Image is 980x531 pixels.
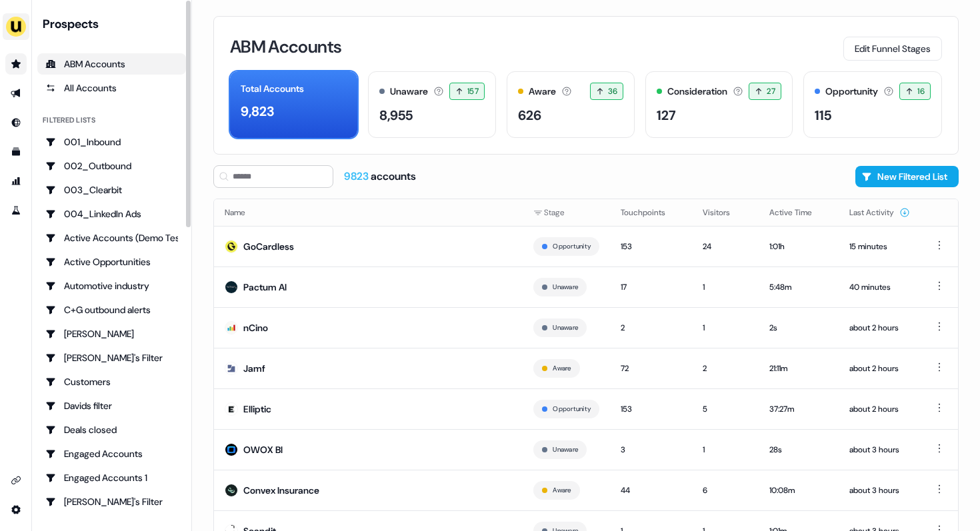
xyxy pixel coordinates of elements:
div: OWOX BI [243,443,283,456]
div: 003_Clearbit [45,183,178,197]
a: Go to Charlotte's Filter [37,347,186,368]
div: GoCardless [243,240,294,253]
a: Go to Active Accounts (Demo Test) [37,227,186,249]
div: 72 [621,362,681,375]
span: 36 [608,85,618,98]
div: 115 [815,105,831,125]
div: 28s [769,443,828,456]
span: 27 [767,85,775,98]
button: Touchpoints [621,201,681,225]
div: 004_LinkedIn Ads [45,207,178,221]
button: Edit Funnel Stages [843,37,942,61]
div: 24 [703,240,748,253]
div: 2s [769,321,828,334]
div: 153 [621,402,681,416]
div: 001_Inbound [45,135,178,149]
div: Prospects [43,16,186,32]
a: All accounts [37,77,186,99]
a: Go to templates [5,141,27,163]
button: Visitors [703,201,746,225]
button: Aware [553,362,571,374]
div: Automotive industry [45,279,178,292]
div: [PERSON_NAME]'s Filter [45,495,178,508]
div: 1:01h [769,240,828,253]
div: about 2 hours [849,321,910,334]
th: Name [214,199,523,226]
div: Elliptic [243,402,271,416]
div: 127 [657,105,676,125]
a: Go to experiments [5,200,27,221]
div: C+G outbound alerts [45,303,178,316]
button: Unaware [553,444,578,456]
div: 8,955 [379,105,413,125]
div: [PERSON_NAME] [45,327,178,340]
div: 37:27m [769,402,828,416]
div: 15 minutes [849,240,910,253]
a: Go to C+G outbound alerts [37,299,186,320]
div: 10:08m [769,484,828,497]
div: nCino [243,321,268,334]
div: Pactum AI [243,280,287,294]
div: Customers [45,375,178,388]
div: Convex Insurance [243,484,319,497]
a: Go to Deals closed [37,419,186,440]
button: Unaware [553,281,578,293]
div: 153 [621,240,681,253]
div: Opportunity [825,85,878,99]
div: Total Accounts [241,82,304,96]
div: 5:48m [769,280,828,294]
a: Go to 003_Clearbit [37,179,186,201]
button: Aware [553,484,571,496]
a: Go to Automotive industry [37,275,186,296]
button: Active Time [769,201,828,225]
div: accounts [344,169,416,184]
div: Active Opportunities [45,255,178,268]
a: Go to Customers [37,371,186,392]
div: Stage [533,206,599,219]
span: 157 [467,85,479,98]
div: about 2 hours [849,362,910,375]
div: 9,823 [241,101,274,121]
button: New Filtered List [855,166,959,187]
div: Deals closed [45,423,178,436]
div: Consideration [667,85,727,99]
div: Engaged Accounts 1 [45,471,178,484]
a: Go to Engaged Accounts [37,443,186,464]
div: 2 [621,321,681,334]
button: Opportunity [553,241,591,253]
a: Go to Inbound [5,112,27,133]
div: Aware [529,85,556,99]
a: Go to outbound experience [5,83,27,104]
a: Go to 001_Inbound [37,131,186,153]
h3: ABM Accounts [230,38,341,55]
div: about 3 hours [849,443,910,456]
a: Go to Davids filter [37,395,186,416]
div: about 2 hours [849,402,910,416]
div: 3 [621,443,681,456]
div: 21:11m [769,362,828,375]
a: Go to integrations [5,470,27,491]
div: 002_Outbound [45,159,178,173]
div: Filtered lists [43,115,95,126]
div: 1 [703,443,748,456]
span: 9823 [344,169,371,183]
div: 2 [703,362,748,375]
span: 16 [917,85,925,98]
div: 1 [703,280,748,294]
button: Opportunity [553,403,591,415]
div: Engaged Accounts [45,447,178,460]
button: Last Activity [849,201,910,225]
a: Go to prospects [5,53,27,75]
div: 44 [621,484,681,497]
a: Go to attribution [5,171,27,192]
a: Go to Active Opportunities [37,251,186,272]
a: ABM Accounts [37,53,186,75]
div: ABM Accounts [45,57,178,71]
div: Active Accounts (Demo Test) [45,231,178,245]
button: Unaware [553,322,578,334]
div: about 3 hours [849,484,910,497]
a: Go to Charlotte Stone [37,323,186,344]
div: 626 [518,105,541,125]
a: Go to 004_LinkedIn Ads [37,203,186,225]
a: Go to integrations [5,499,27,520]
